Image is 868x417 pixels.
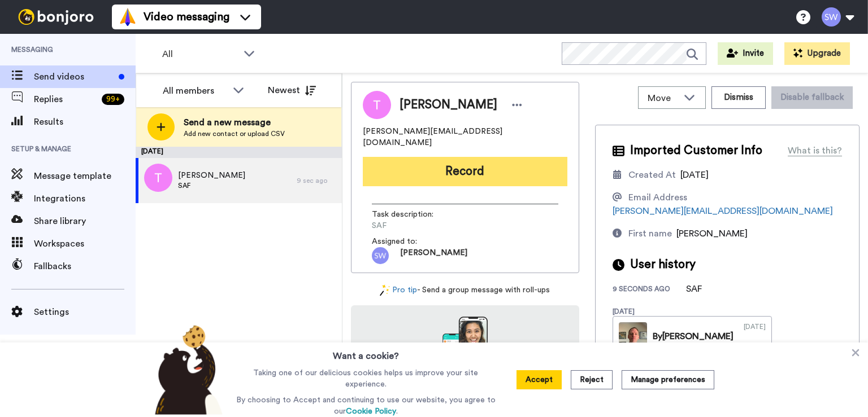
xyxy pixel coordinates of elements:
[102,94,124,105] div: 99 +
[184,129,285,138] span: Add new contact or upload CSV
[718,42,773,65] button: Invite
[233,394,498,417] p: By choosing to Accept and continuing to use our website, you agree to our .
[178,170,245,181] span: [PERSON_NAME]
[571,370,613,389] button: Reject
[34,260,136,273] span: Fallbacks
[144,9,229,25] span: Video messaging
[653,330,734,343] div: By [PERSON_NAME]
[517,370,562,389] button: Accept
[784,42,850,65] button: Upgrade
[363,91,391,119] img: Image of Thomas
[613,307,686,316] div: [DATE]
[372,220,479,231] span: SAF
[400,96,497,113] span: [PERSON_NAME]
[136,147,342,158] div: [DATE]
[119,8,137,26] img: vm-color.svg
[372,209,451,220] span: Task description :
[163,84,227,98] div: All members
[34,192,136,205] span: Integrations
[686,282,743,296] div: SAF
[34,214,136,228] span: Share library
[34,115,136,129] span: Results
[184,116,285,129] span: Send a new message
[628,168,676,182] div: Created At
[619,322,647,350] img: 194ffe0a-deeb-447b-84f5-b4f60be1aa8f-thumb.jpg
[744,322,766,350] div: [DATE]
[145,324,228,415] img: bear-with-cookie.png
[622,370,714,389] button: Manage preferences
[162,47,238,61] span: All
[346,407,396,415] a: Cookie Policy
[711,86,766,109] button: Dismiss
[144,164,172,192] img: t.png
[380,284,417,296] a: Pro tip
[613,284,686,296] div: 9 seconds ago
[259,79,324,102] button: Newest
[34,169,136,183] span: Message template
[613,207,833,216] a: [PERSON_NAME][EMAIL_ADDRESS][DOMAIN_NAME]
[788,144,842,157] div: What is this?
[613,316,772,357] a: By[PERSON_NAME][DATE]
[333,343,399,363] h3: Want a cookie?
[380,284,390,296] img: magic-wand.svg
[372,247,389,264] img: sw.png
[648,91,678,105] span: Move
[628,227,672,240] div: First name
[771,86,853,109] button: Disable fallback
[178,181,245,190] span: SAF
[628,191,687,204] div: Email Address
[233,367,498,390] p: Taking one of our delicious cookies helps us improve your site experience.
[34,305,136,319] span: Settings
[400,247,467,264] span: [PERSON_NAME]
[630,256,696,273] span: User history
[442,317,488,378] img: download
[680,170,709,179] span: [DATE]
[14,9,98,25] img: bj-logo-header-white.svg
[297,176,336,185] div: 9 sec ago
[34,93,97,106] span: Replies
[351,284,579,296] div: - Send a group message with roll-ups
[363,126,567,148] span: [PERSON_NAME][EMAIL_ADDRESS][DOMAIN_NAME]
[363,157,567,186] button: Record
[34,237,136,251] span: Workspaces
[630,142,762,159] span: Imported Customer Info
[34,70,114,84] span: Send videos
[372,236,451,247] span: Assigned to:
[676,229,748,238] span: [PERSON_NAME]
